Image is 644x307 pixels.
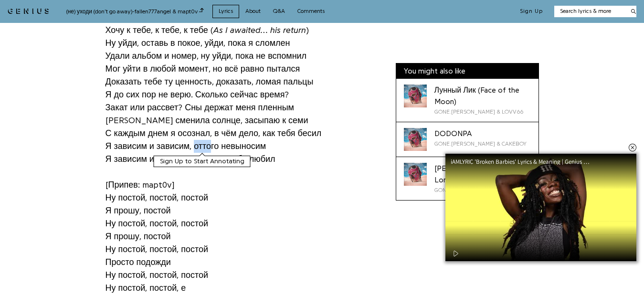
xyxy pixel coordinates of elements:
a: Q&A [267,5,291,18]
a: Cover art for Не Одиноко (Not Lonely) by GONE.Fludd[PERSON_NAME] (Not Lonely)GONE.[PERSON_NAME] [396,157,538,200]
div: GONE.[PERSON_NAME] [434,186,531,194]
a: Comments [291,5,331,18]
a: Cover art for Лунный Лик (Face of the Moon) by GONE.Fludd & LOVV66Лунный Лик (Face of the Moon)GO... [396,79,538,122]
div: GONE.[PERSON_NAME] & LOVV66 [434,107,531,116]
div: [PERSON_NAME] (Not Lonely) [434,163,531,186]
button: Sign Up [520,8,543,15]
div: DODONPA [434,128,527,139]
div: You might also like [396,64,538,79]
div: Cover art for Лунный Лик (Face of the Moon) by GONE.Fludd & LOVV66 [404,85,427,107]
a: Cover art for DODONPA by GONE.Fludd & CAKEBOYDODONPAGONE.[PERSON_NAME] & CAKEBOY [396,122,538,157]
div: Лунный Лик (Face of the Moon) [434,85,531,107]
a: Lyrics [212,5,239,18]
a: About [239,5,267,18]
div: Cover art for Не Одиноко (Not Lonely) by GONE.Fludd [404,163,427,186]
div: Cover art for DODONPA by GONE.Fludd & CAKEBOY [404,128,427,151]
div: (не) уходи (don’t go away) - ​fallen777angel & mapt0v [66,7,204,16]
div: iAMLYRIC 'Broken Barbies' Lyrics & Meaning | Genius Verified [451,159,599,165]
input: Search lyrics & more [554,7,625,15]
i: As I awaited… his return [213,26,306,34]
button: Sign Up to Start Annotating [154,156,251,167]
div: GONE.[PERSON_NAME] & CAKEBOY [434,139,527,148]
